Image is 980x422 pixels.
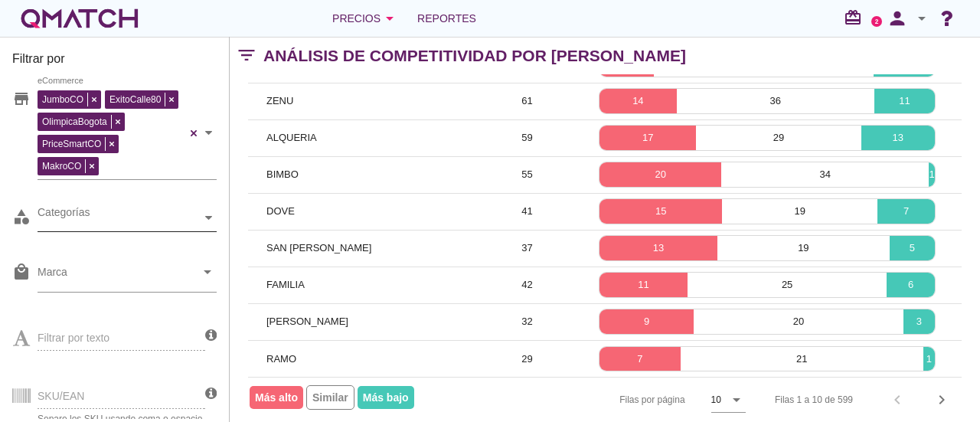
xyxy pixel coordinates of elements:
div: Precios [332,9,399,28]
p: 17 [599,130,696,146]
text: 2 [875,18,879,25]
span: FAMILIA [266,279,305,290]
span: Más alto [250,386,303,409]
i: person [882,8,913,29]
p: 34 [721,167,929,182]
p: 14 [599,93,676,109]
h3: Filtrar por [12,50,217,74]
p: 20 [599,167,721,182]
p: 15 [599,204,722,219]
p: 11 [874,93,935,109]
p: 21 [681,352,923,367]
span: DOVE [266,205,295,217]
p: 7 [877,204,935,219]
p: 36 [677,93,874,109]
td: 55 [482,156,573,193]
h2: Análisis de competitividad por [PERSON_NAME] [263,44,686,68]
i: arrow_drop_down [727,391,746,409]
i: store [12,90,31,108]
div: Filas 1 a 10 de 599 [775,393,853,407]
span: OlimpicaBogota [38,115,111,129]
div: Clear all [186,87,201,179]
span: ZENU [266,95,293,106]
p: 11 [599,277,688,293]
i: local_mall [12,263,31,281]
span: RAMO [266,353,296,365]
span: [PERSON_NAME] [266,316,348,327]
td: 61 [482,83,573,119]
i: arrow_drop_down [198,263,217,281]
td: 42 [482,267,573,303]
span: SAN [PERSON_NAME] [266,242,371,254]
td: 32 [482,303,573,340]
i: redeem [844,8,868,27]
p: 19 [722,204,877,219]
p: 7 [599,352,681,367]
p: 19 [717,240,890,256]
i: arrow_drop_down [913,9,931,28]
span: ALQUERIA [266,132,317,143]
p: 9 [599,314,694,329]
i: chevron_right [933,391,951,409]
td: 41 [482,193,573,230]
p: 6 [887,277,935,293]
p: 25 [688,277,887,293]
span: ExitoCalle80 [106,93,165,106]
span: JumboCO [38,93,87,106]
p: 5 [890,240,935,256]
a: white-qmatch-logo [18,3,141,34]
p: 13 [861,130,935,146]
span: Similar [306,385,354,410]
p: 1 [923,352,935,367]
td: 59 [482,119,573,156]
span: BIMBO [266,168,299,180]
td: 37 [482,230,573,267]
i: arrow_drop_down [381,9,399,28]
td: 29 [482,340,573,377]
span: PriceSmartCO [38,137,105,151]
p: 13 [599,240,717,256]
button: Next page [928,386,955,414]
span: MakroCO [38,159,85,173]
div: Filas por página [466,378,746,422]
p: 29 [696,130,861,146]
span: Reportes [417,9,476,28]
i: category [12,208,31,226]
button: Precios [320,3,411,34]
a: Reportes [411,3,482,34]
a: 2 [871,16,882,27]
span: Más bajo [358,386,414,409]
div: 10 [711,393,721,407]
p: 1 [929,167,935,182]
p: 20 [694,314,903,329]
p: 3 [903,314,935,329]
